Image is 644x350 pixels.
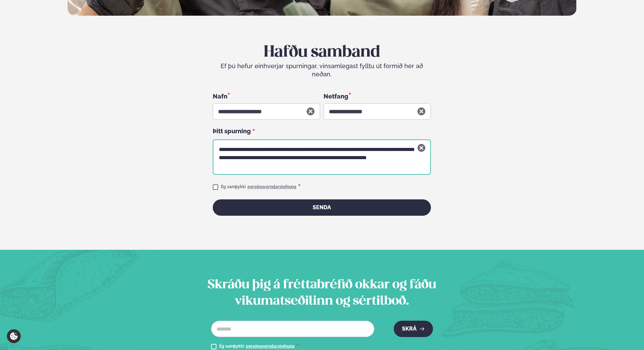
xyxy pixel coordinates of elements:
[213,128,431,136] div: Þitt spurning
[221,183,301,191] div: Ég samþykki
[213,92,320,101] div: Nafn
[248,184,296,190] a: persónuverndarstefnuna
[213,43,431,62] h2: Hafðu samband
[7,329,21,343] a: Cookie settings
[188,277,456,310] h2: Skráðu þig á fréttabréfið okkar og fáðu vikumatseðilinn og sértilboð.
[213,62,431,78] div: Ef þú hefur einhverjar spurningar, vinsamlegast fylltu út formið hér að neðan.
[324,92,431,101] div: Netfang
[213,199,431,216] button: Senda
[394,321,433,337] button: Skrá
[246,344,295,349] a: persónuverndarstefnuna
